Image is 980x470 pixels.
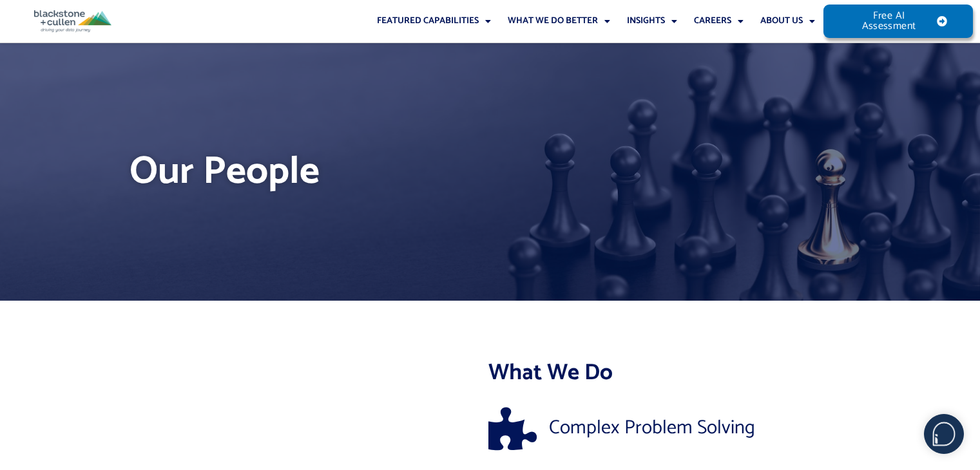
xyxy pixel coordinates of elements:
[823,5,973,38] a: Free AI Assessment
[130,145,851,199] h1: Our People
[925,415,963,453] img: users%2F5SSOSaKfQqXq3cFEnIZRYMEs4ra2%2Fmedia%2Fimages%2F-Bulle%20blanche%20sans%20fond%20%2B%20ma...
[488,407,856,450] a: Complex Problem Solving
[849,11,928,32] span: Free AI Assessment
[488,359,856,388] h2: What We Do
[546,418,755,438] span: Complex Problem Solving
